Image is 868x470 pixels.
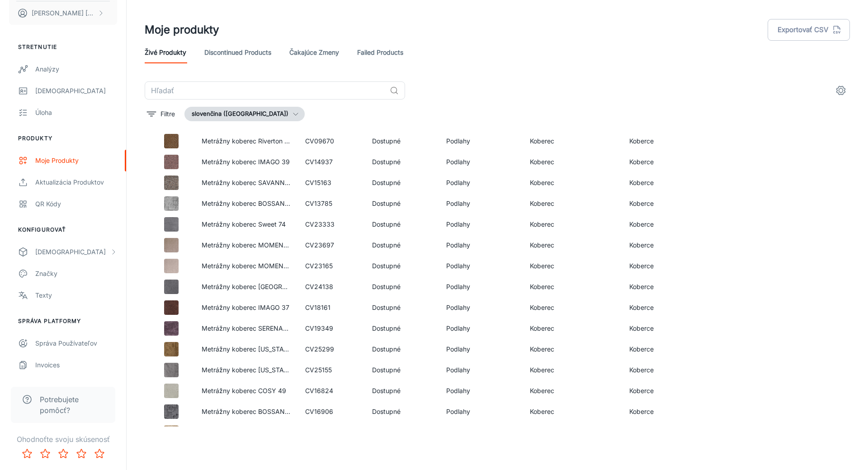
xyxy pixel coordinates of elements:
button: Rate 3 star [54,445,72,463]
td: Dostupné [365,193,439,214]
button: Rate 1 star [18,445,36,463]
td: Koberce [622,214,681,235]
td: Dostupné [365,297,439,318]
td: Podlahy [439,256,523,276]
td: Koberec [523,422,622,443]
td: CV25155 [298,360,365,380]
td: Koberce [622,360,681,380]
div: Úloha [35,108,117,118]
td: Dostupné [365,401,439,422]
td: CV16824 [298,380,365,401]
div: Invoices [35,360,117,370]
td: Koberec [523,318,622,339]
div: Moje produkty [35,156,117,166]
input: Hľadať [145,81,386,100]
p: Ohodnoťte svoju skúsenosť [7,434,119,445]
button: [PERSON_NAME] [PERSON_NAME] [9,1,117,25]
a: Metrážny koberec BOSSANOVA 95 [202,408,308,415]
td: Koberec [523,214,622,235]
button: Rate 5 star [90,445,108,463]
td: Koberec [523,380,622,401]
p: Filtre [160,109,175,119]
div: Texty [35,290,117,300]
p: [PERSON_NAME] [PERSON_NAME] [32,8,95,18]
a: Metrážny koberec Riverton 283 koňaková [202,137,327,145]
button: Rate 2 star [36,445,54,463]
td: Koberce [622,422,681,443]
td: Koberec [523,339,622,360]
div: Aktualizácia produktov [35,177,117,187]
td: Dostupné [365,256,439,276]
a: Metrážny koberec MOMENTS 34 [202,262,302,270]
td: CV23697 [298,235,365,256]
td: Koberce [622,256,681,276]
td: CV15163 [298,172,365,193]
div: Správa používateľov [35,338,117,348]
td: Podlahy [439,401,523,422]
td: Dostupné [365,422,439,443]
td: Podlahy [439,131,523,152]
td: Koberce [622,235,681,256]
a: Discontinued Products [204,42,271,63]
td: CV14937 [298,152,365,172]
td: Podlahy [439,235,523,256]
td: Koberec [523,360,622,380]
td: CV24138 [298,276,365,297]
td: Podlahy [439,214,523,235]
a: Čakajúce zmeny [289,42,339,63]
a: Metrážny koberec SERENADE 84 [202,324,301,332]
td: Podlahy [439,276,523,297]
td: Podlahy [439,193,523,214]
span: Potrebujete pomôcť? [40,394,104,416]
div: [DEMOGRAPHIC_DATA] [35,86,117,96]
td: CV13785 [298,193,365,214]
td: Koberec [523,401,622,422]
td: Dostupné [365,172,439,193]
td: CV23333 [298,214,365,235]
td: CV18161 [298,297,365,318]
td: Koberec [523,193,622,214]
td: Koberec [523,235,622,256]
td: Koberce [622,193,681,214]
td: CV19349 [298,318,365,339]
a: Metrážny koberec IMAGO 39 [202,158,290,166]
td: CV16906 [298,401,365,422]
td: Koberce [622,152,681,172]
button: Exportovať CSV [768,19,850,41]
button: settings [832,81,850,100]
td: Koberce [622,339,681,360]
div: [DEMOGRAPHIC_DATA] [35,247,110,257]
button: filter [145,107,177,121]
td: Koberec [523,297,622,318]
td: Podlahy [439,422,523,443]
td: Dostupné [365,318,439,339]
td: Dostupné [365,214,439,235]
td: Dostupné [365,152,439,172]
td: Podlahy [439,172,523,193]
a: Živé produkty [145,42,186,63]
a: Metrážny koberec COSY 49 [202,387,286,394]
td: Podlahy [439,380,523,401]
td: Koberce [622,276,681,297]
td: Koberec [523,131,622,152]
a: Metrážny koberec BOSSANOVA 39 [202,199,308,207]
td: Podlahy [439,318,523,339]
a: Metrážny koberec SAVANNAH 44 [202,179,304,186]
a: Metrážny koberec [GEOGRAPHIC_DATA]/[GEOGRAPHIC_DATA] 25 [202,283,399,290]
td: Koberce [622,297,681,318]
td: Podlahy [439,297,523,318]
a: Metrážny koberec [US_STATE] 274 [202,366,307,374]
h1: Moje produkty [145,22,219,38]
a: Failed Products [357,42,403,63]
td: CV16006 [298,422,365,443]
td: Koberec [523,152,622,172]
td: Dostupné [365,131,439,152]
td: Koberce [622,172,681,193]
td: Podlahy [439,360,523,380]
td: Podlahy [439,152,523,172]
td: Dostupné [365,360,439,380]
button: slovenčina ([GEOGRAPHIC_DATA]) [184,107,305,121]
div: Značky [35,269,117,279]
a: Metrážny koberec Sweet 74 [202,220,286,228]
div: QR kódy [35,199,117,209]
